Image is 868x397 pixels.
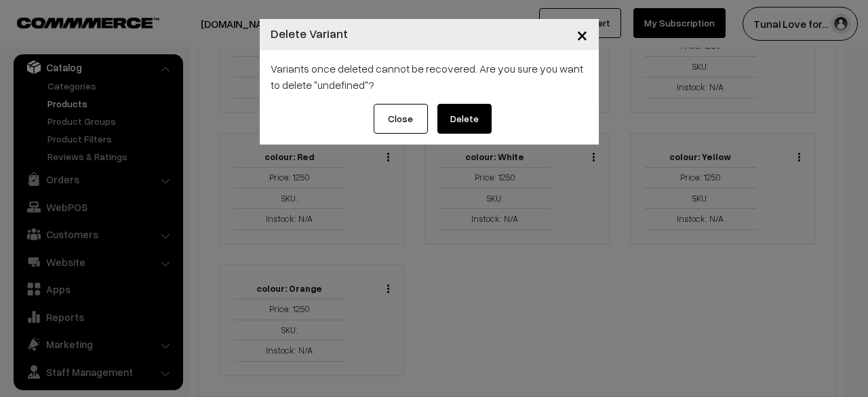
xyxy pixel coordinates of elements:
[566,14,599,56] button: Close
[260,50,599,104] div: Variants once deleted cannot be recovered. Are you sure you want to delete "undefined"?
[374,104,428,134] button: Close
[271,24,348,43] h4: Delete Variant
[437,104,492,134] button: Delete
[576,22,588,47] span: ×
